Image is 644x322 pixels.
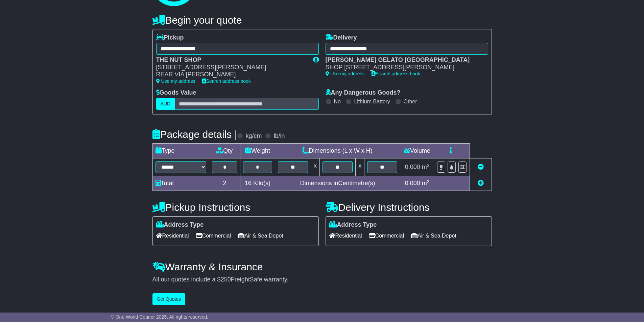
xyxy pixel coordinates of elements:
label: Any Dangerous Goods? [326,89,401,97]
label: lb/in [273,132,285,140]
h4: Begin your quote [152,15,492,26]
td: Volume [400,144,434,158]
a: Search address book [372,71,420,76]
span: © One World Courier 2025. All rights reserved. [111,314,209,320]
a: Use my address [326,71,365,76]
a: Add new item [478,180,484,187]
a: Remove this item [478,164,484,170]
span: Commercial [196,230,231,241]
div: SHOP [STREET_ADDRESS][PERSON_NAME] [326,64,481,71]
span: 16 [245,180,252,187]
td: x [356,158,364,176]
label: Delivery [326,34,357,42]
span: Air & Sea Depot [411,230,456,241]
label: Address Type [156,221,204,229]
label: Goods Value [156,89,196,97]
div: THE NUT SHOP [156,56,306,64]
td: 2 [209,176,240,191]
td: Dimensions (L x W x H) [275,144,400,158]
span: Residential [156,230,189,241]
sup: 3 [427,163,430,168]
label: Other [404,98,417,105]
div: [PERSON_NAME] GELATO [GEOGRAPHIC_DATA] [326,56,481,64]
label: Address Type [329,221,377,229]
td: Kilo(s) [240,176,275,191]
div: All our quotes include a $ FreightSafe warranty. [152,276,492,283]
td: x [311,158,319,176]
div: REAR VIA [PERSON_NAME] [156,71,306,78]
div: [STREET_ADDRESS][PERSON_NAME] [156,64,306,71]
a: Search address book [202,78,251,84]
h4: Package details | [152,129,237,140]
td: Total [152,176,209,191]
label: Pickup [156,34,184,42]
span: 250 [221,276,231,283]
span: 0.000 [405,164,420,170]
h4: Warranty & Insurance [152,261,492,272]
label: No [334,98,341,105]
span: Residential [329,230,362,241]
h4: Pickup Instructions [152,202,319,213]
label: kg/cm [245,132,262,140]
td: Dimensions in Centimetre(s) [275,176,400,191]
a: Use my address [156,78,195,84]
span: m [422,180,430,187]
span: 0.000 [405,180,420,187]
button: Get Quotes [152,293,186,305]
td: Weight [240,144,275,158]
h4: Delivery Instructions [326,202,492,213]
span: m [422,164,430,170]
td: Qty [209,144,240,158]
label: AUD [156,98,175,110]
td: Type [152,144,209,158]
label: Lithium Battery [354,98,390,105]
span: Commercial [369,230,404,241]
sup: 3 [427,179,430,184]
span: Air & Sea Depot [238,230,283,241]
